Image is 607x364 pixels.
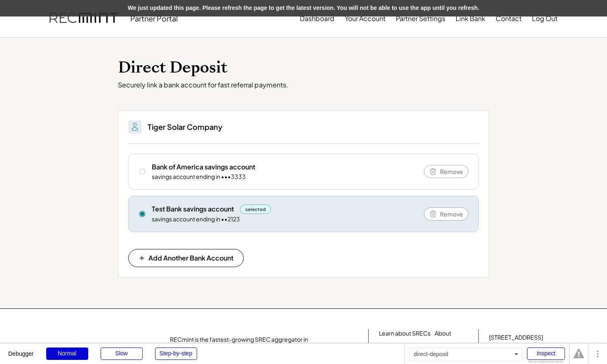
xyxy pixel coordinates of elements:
div: Normal [46,348,88,360]
h1: Direct Deposit [118,58,489,77]
div: Test Bank savings account [152,204,234,214]
button: Link Bank [456,10,485,27]
a: About [435,329,451,338]
div: Inspect [527,348,565,360]
div: Debugger [8,343,34,357]
div: savings account ending in •••3333 [152,173,246,181]
a: Testimonials [435,342,468,350]
div: Show responsive boxes [527,360,565,364]
button: Log Out [532,10,558,27]
button: Remove [424,165,468,178]
div: selected [240,204,271,214]
h3: Tiger Solar Company [148,122,222,132]
button: Contact [496,10,522,27]
div: Slow [101,348,143,360]
div: Partner Portal [130,14,178,23]
a: Learn about SRECs [379,329,431,338]
button: Remove [424,207,468,221]
div: Bank of America savings account [152,162,255,171]
span: Add Another Bank Account [148,255,233,261]
img: People.svg [130,122,140,132]
div: [STREET_ADDRESS] [489,333,543,342]
span: Remove [440,211,463,217]
img: recmint-logotype%403x.png [49,5,118,33]
div: Securely link a bank account for fast referral payments. [118,81,489,89]
button: Your Account [345,10,386,27]
div: direct-deposit [409,348,522,361]
button: Partner Settings [396,10,445,27]
a: Get Started [379,342,411,350]
div: Step-by-step [155,348,197,360]
div: savings account ending in ••2123 [152,215,240,223]
button: Dashboard [300,10,334,27]
button: Add Another Bank Account [128,249,244,267]
span: Remove [440,169,463,174]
